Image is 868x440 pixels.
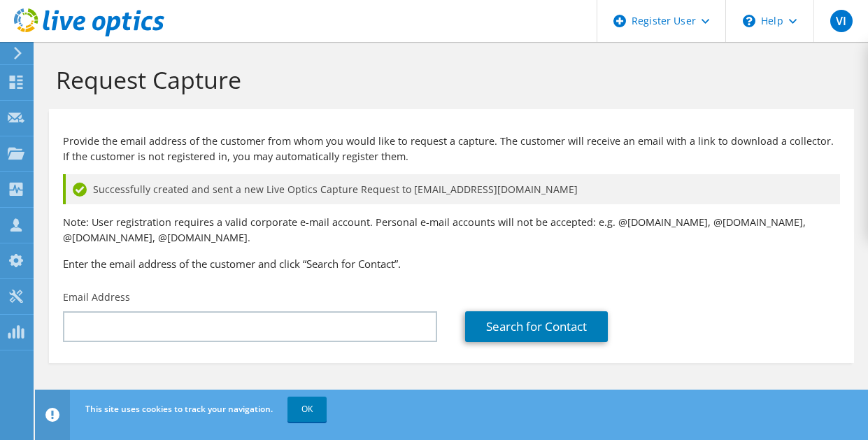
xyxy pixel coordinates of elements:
[743,15,755,27] svg: \n
[830,10,853,32] span: VI
[63,290,130,304] label: Email Address
[85,403,273,415] span: This site uses cookies to track your navigation.
[63,134,840,164] p: Provide the email address of the customer from whom you would like to request a capture. The cust...
[465,311,608,342] a: Search for Contact
[93,182,578,197] span: Successfully created and sent a new Live Optics Capture Request to [EMAIL_ADDRESS][DOMAIN_NAME]
[287,397,327,422] a: OK
[56,65,840,94] h1: Request Capture
[63,215,840,246] p: Note: User registration requires a valid corporate e-mail account. Personal e-mail accounts will ...
[63,256,840,271] h3: Enter the email address of the customer and click “Search for Contact”.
